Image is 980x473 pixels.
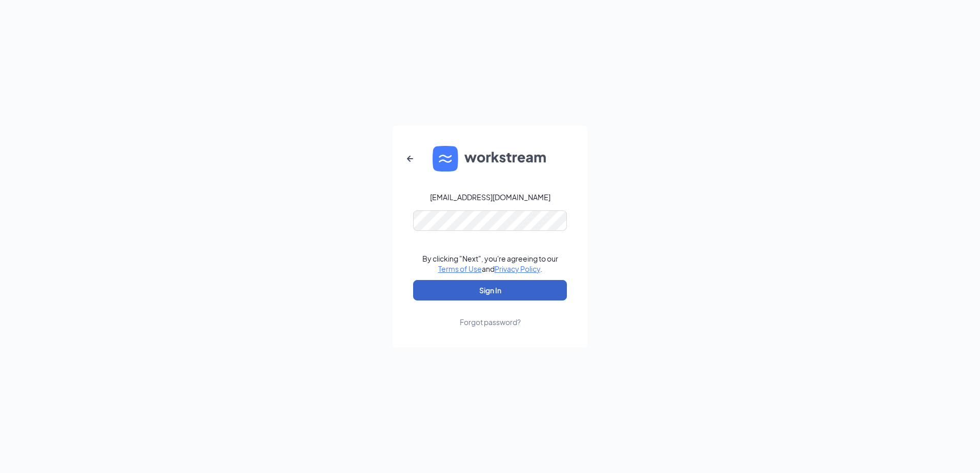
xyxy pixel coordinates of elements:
[398,146,422,171] button: ArrowLeftNew
[460,317,521,327] div: Forgot password?
[422,253,558,274] div: By clicking "Next", you're agreeing to our and .
[413,280,567,300] button: Sign In
[404,153,416,165] svg: ArrowLeftNew
[430,192,550,202] div: [EMAIL_ADDRESS][DOMAIN_NAME]
[433,146,547,171] img: WS logo and Workstream text
[495,264,540,273] a: Privacy Policy
[460,300,521,327] a: Forgot password?
[438,264,482,273] a: Terms of Use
